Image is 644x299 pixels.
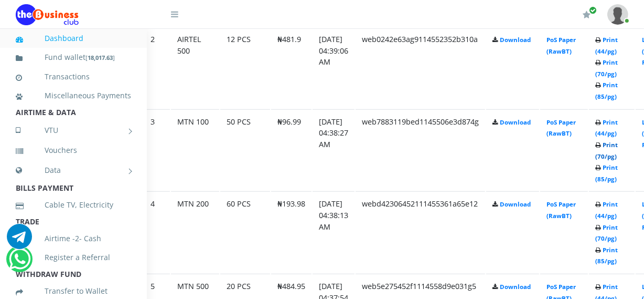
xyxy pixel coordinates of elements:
[16,26,131,50] a: Dashboard
[16,157,131,183] a: Data
[171,109,219,191] td: MTN 100
[313,191,355,273] td: [DATE] 04:38:13 AM
[595,58,618,78] a: Print (70/pg)
[313,27,355,108] td: [DATE] 04:39:06 AM
[16,45,131,70] a: Fund wallet[18,017.63]
[9,254,30,272] a: Chat for support
[500,200,531,208] a: Download
[595,246,618,265] a: Print (85/pg)
[271,191,312,273] td: ₦193.98
[546,200,576,220] a: PoS Paper (RawBT)
[144,27,170,108] td: 2
[595,200,618,220] a: Print (44/pg)
[88,54,113,61] b: 18,017.63
[595,163,618,183] a: Print (85/pg)
[313,109,355,191] td: [DATE] 04:38:27 AM
[500,118,531,126] a: Download
[595,223,618,243] a: Print (70/pg)
[7,232,32,249] a: Chat for support
[607,4,628,25] img: User
[16,117,131,143] a: VTU
[500,36,531,44] a: Download
[144,191,170,273] td: 4
[583,11,591,19] i: Renew/Upgrade Subscription
[16,65,131,89] a: Transactions
[595,81,618,100] a: Print (85/pg)
[16,84,131,108] a: Miscellaneous Payments
[171,191,219,273] td: MTN 200
[595,141,618,160] a: Print (70/pg)
[546,118,576,138] a: PoS Paper (RawBT)
[589,6,597,14] span: Renew/Upgrade Subscription
[85,54,115,61] small: [ ]
[271,27,312,108] td: ₦481.9
[595,118,618,138] a: Print (44/pg)
[271,109,312,191] td: ₦96.99
[144,109,170,191] td: 3
[220,27,270,108] td: 12 PCS
[16,245,131,270] a: Register a Referral
[356,109,485,191] td: web7883119bed1145506e3d874g
[595,36,618,55] a: Print (44/pg)
[220,109,270,191] td: 50 PCS
[16,4,79,25] img: Logo
[356,191,485,273] td: webd42306452111455361a65e12
[220,191,270,273] td: 60 PCS
[356,27,485,108] td: web0242e63ag9114552352b310a
[16,138,131,162] a: Vouchers
[500,283,531,291] a: Download
[546,36,576,55] a: PoS Paper (RawBT)
[16,226,131,251] a: Airtime -2- Cash
[171,27,219,108] td: AIRTEL 500
[16,193,131,217] a: Cable TV, Electricity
